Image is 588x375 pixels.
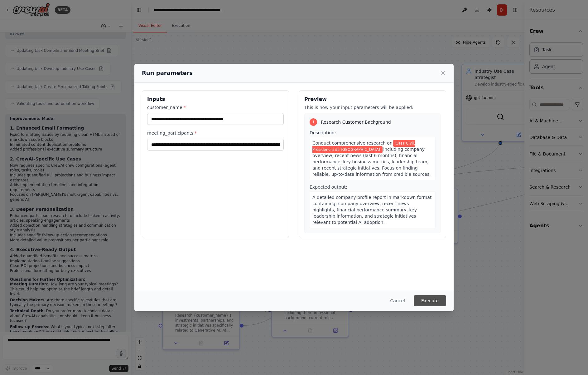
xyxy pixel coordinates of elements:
[312,141,393,146] span: Conduct comprehensive research on
[310,118,317,126] div: 1
[312,140,415,153] span: Variable: customer_name
[147,104,284,111] label: customer_name
[147,96,284,103] h3: Inputs
[142,69,193,77] h2: Run parameters
[310,185,347,190] span: Expected output:
[310,130,336,135] span: Description:
[147,130,284,136] label: meeting_participants
[304,96,441,103] h3: Preview
[304,104,441,111] p: This is how your input parameters will be applied:
[312,147,431,177] span: including company overview, recent news (last 6 months), financial performance, key business metr...
[385,295,410,306] button: Cancel
[414,295,446,306] button: Execute
[312,195,431,225] span: A detailed company profile report in markdown format containing: company overview, recent news hi...
[321,119,391,125] span: Research Customer Background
